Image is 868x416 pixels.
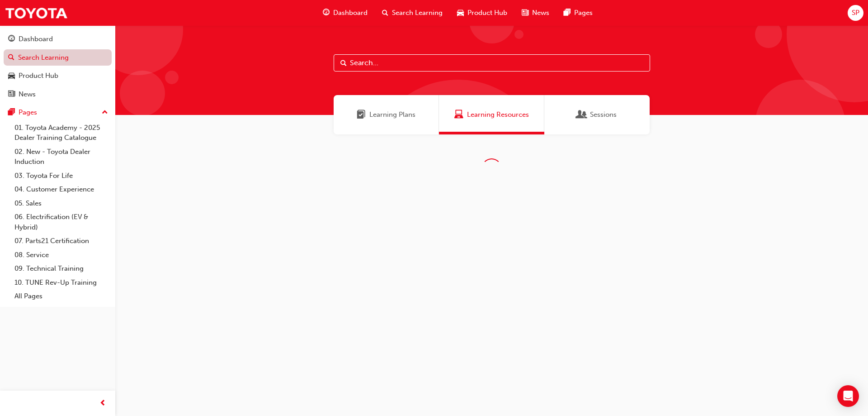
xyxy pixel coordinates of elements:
[574,8,593,18] span: Pages
[392,8,443,18] span: Search Learning
[4,29,112,104] button: DashboardSearch LearningProduct HubNews
[19,71,58,81] div: Product Hub
[467,110,529,120] span: Learning Resources
[11,248,112,262] a: 08. Service
[334,54,650,72] input: Search...
[375,4,450,22] a: search-iconSearch Learning
[11,276,112,290] a: 10. TUNE Rev-Up Training
[4,31,112,48] a: Dashboard
[848,5,863,21] button: SP
[333,8,368,18] span: Dashboard
[11,262,112,276] a: 09. Technical Training
[577,110,586,120] span: Sessions
[467,8,507,18] span: Product Hub
[323,7,330,19] span: guage-icon
[19,89,36,100] div: News
[19,107,37,118] div: Pages
[357,110,366,120] span: Learning Plans
[99,398,106,409] span: prev-icon
[4,104,112,121] button: Pages
[8,72,15,80] span: car-icon
[557,4,600,22] a: pages-iconPages
[11,121,112,145] a: 01. Toyota Academy - 2025 Dealer Training Catalogue
[382,7,388,19] span: search-icon
[564,7,571,19] span: pages-icon
[19,34,53,44] div: Dashboard
[8,91,15,99] span: news-icon
[514,4,557,22] a: news-iconNews
[11,182,112,196] a: 04. Customer Experience
[316,4,375,22] a: guage-iconDashboard
[369,110,415,120] span: Learning Plans
[334,95,439,134] a: Learning PlansLearning Plans
[852,8,859,18] span: SP
[11,196,112,210] a: 05. Sales
[590,110,617,120] span: Sessions
[11,289,112,303] a: All Pages
[450,4,514,22] a: car-iconProduct Hub
[11,210,112,234] a: 06. Electrification (EV & Hybrid)
[532,8,549,18] span: News
[457,7,464,19] span: car-icon
[11,145,112,169] a: 02. New - Toyota Dealer Induction
[544,95,650,134] a: SessionsSessions
[102,107,108,119] span: up-icon
[11,169,112,183] a: 03. Toyota For Life
[11,234,112,248] a: 07. Parts21 Certification
[8,54,14,62] span: search-icon
[4,67,112,84] a: Product Hub
[522,7,528,19] span: news-icon
[8,109,15,117] span: pages-icon
[837,385,859,407] div: Open Intercom Messenger
[439,95,544,134] a: Learning ResourcesLearning Resources
[454,110,463,120] span: Learning Resources
[5,3,68,23] img: Trak
[8,35,15,43] span: guage-icon
[4,49,112,66] a: Search Learning
[340,58,347,68] span: Search
[4,86,112,103] a: News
